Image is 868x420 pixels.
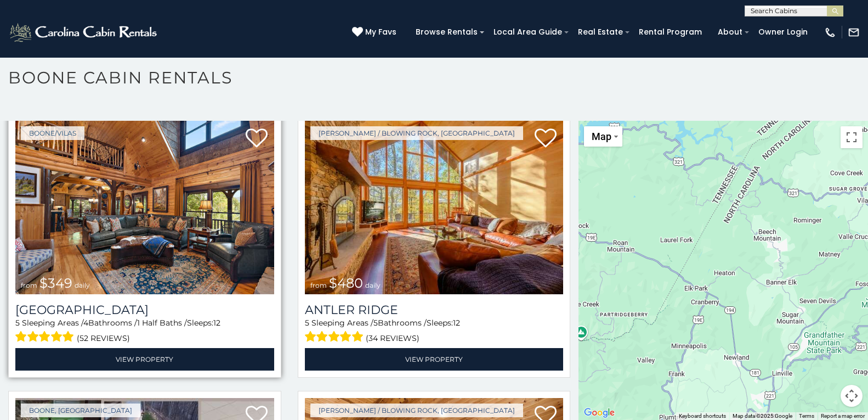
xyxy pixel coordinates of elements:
[535,127,557,150] a: Add to favorites
[21,281,37,289] span: from
[213,318,220,328] span: 12
[352,26,399,38] a: My Favs
[679,412,726,420] button: Keyboard shortcuts
[824,26,836,38] img: phone-regular-white.png
[305,121,564,294] a: Antler Ridge from $480 daily
[848,26,860,38] img: mail-regular-white.png
[592,131,611,142] span: Map
[453,318,460,328] span: 12
[305,318,309,328] span: 5
[305,317,564,345] div: Sleeping Areas / Bathrooms / Sleeps:
[365,26,396,38] span: My Favs
[15,318,20,328] span: 5
[15,348,274,371] a: View Property
[584,126,622,147] button: Change map style
[310,404,523,417] a: [PERSON_NAME] / Blowing Rock, [GEOGRAPHIC_DATA]
[841,385,863,407] button: Map camera controls
[365,281,381,289] span: daily
[799,413,814,419] a: Terms
[246,127,268,150] a: Add to favorites
[8,21,160,43] img: White-1-2.png
[305,121,564,294] img: Antler Ridge
[329,275,363,291] span: $480
[21,126,84,140] a: Boone/Vilas
[305,348,564,371] a: View Property
[310,281,327,289] span: from
[821,413,865,419] a: Report a map error
[83,318,88,328] span: 4
[15,121,274,294] a: Diamond Creek Lodge from $349 daily
[841,126,863,148] button: Toggle fullscreen view
[75,281,90,289] span: daily
[488,24,568,41] a: Local Area Guide
[633,24,707,41] a: Rental Program
[410,24,483,41] a: Browse Rentals
[15,303,274,317] a: [GEOGRAPHIC_DATA]
[572,24,628,41] a: Real Estate
[15,317,274,345] div: Sleeping Areas / Bathrooms / Sleeps:
[581,406,617,420] a: Open this area in Google Maps (opens a new window)
[712,24,748,41] a: About
[77,331,130,345] span: (52 reviews)
[581,406,617,420] img: Google
[305,303,564,317] a: Antler Ridge
[21,404,140,417] a: Boone, [GEOGRAPHIC_DATA]
[137,318,187,328] span: 1 Half Baths /
[15,303,274,317] h3: Diamond Creek Lodge
[39,275,72,291] span: $349
[753,24,813,41] a: Owner Login
[366,331,419,345] span: (34 reviews)
[15,121,274,294] img: Diamond Creek Lodge
[733,413,792,419] span: Map data ©2025 Google
[310,126,523,140] a: [PERSON_NAME] / Blowing Rock, [GEOGRAPHIC_DATA]
[373,318,378,328] span: 5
